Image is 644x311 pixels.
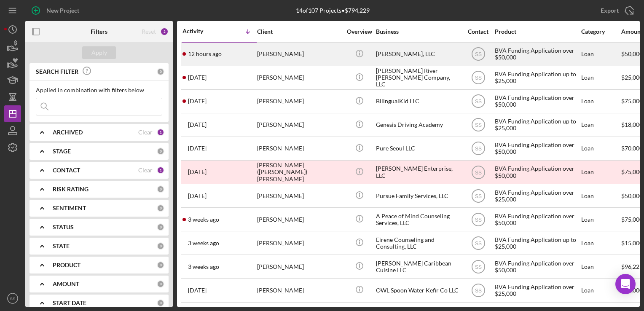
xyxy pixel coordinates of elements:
[188,263,219,270] time: 2025-08-12 16:47
[376,279,460,301] div: OWL Spoon Water Kefir Co LLC
[188,121,207,128] time: 2025-08-26 00:44
[376,232,460,254] div: Eirene Counseling and Consulting, LLC
[376,208,460,231] div: A Peace of Mind Counseling Services, LLC
[495,90,579,113] div: BVA Funding Application over $50,000
[475,146,481,152] text: SS
[601,2,619,19] div: Export
[257,137,341,160] div: [PERSON_NAME]
[188,51,222,57] time: 2025-09-02 02:39
[188,287,207,294] time: 2025-08-04 19:12
[581,255,620,278] div: Loan
[475,99,481,105] text: SS
[4,290,21,307] button: SS
[257,67,341,89] div: [PERSON_NAME]
[475,288,481,294] text: SS
[157,242,164,250] div: 0
[475,169,481,175] text: SS
[376,185,460,207] div: Pursue Family Services, LLC
[581,185,620,207] div: Loan
[581,90,620,113] div: Loan
[157,223,164,231] div: 0
[475,75,481,81] text: SS
[53,243,70,249] b: STATE
[475,122,481,128] text: SS
[25,2,88,19] button: New Project
[257,161,341,183] div: [PERSON_NAME] ([PERSON_NAME]) [PERSON_NAME]
[495,185,579,207] div: BVA Funding Application over $25,000
[581,232,620,254] div: Loan
[495,161,579,183] div: BVA Funding Application over $50,000
[615,274,636,294] div: Open Intercom Messenger
[157,185,164,193] div: 0
[475,264,481,270] text: SS
[376,90,460,113] div: BilingualKid LLC
[495,279,579,301] div: BVA Funding Application over $25,000
[475,240,481,246] text: SS
[581,28,620,35] div: Category
[188,240,219,247] time: 2025-08-12 17:38
[138,167,153,174] div: Clear
[53,300,86,306] b: START DATE
[495,114,579,136] div: BVA Funding Application up to $25,000
[10,296,16,301] text: SS
[581,67,620,89] div: Loan
[296,7,370,14] div: 14 of 107 Projects • $794,229
[257,208,341,231] div: [PERSON_NAME]
[257,279,341,301] div: [PERSON_NAME]
[581,161,620,183] div: Loan
[157,299,164,307] div: 0
[157,280,164,288] div: 0
[462,28,494,35] div: Contact
[475,217,481,223] text: SS
[157,147,164,155] div: 0
[46,2,79,19] div: New Project
[36,87,162,94] div: Applied in combination with filters below
[376,114,460,136] div: Genesis Driving Academy
[157,129,164,136] div: 1
[53,205,86,212] b: SENTIMENT
[257,232,341,254] div: [PERSON_NAME]
[188,98,207,105] time: 2025-08-27 12:15
[257,43,341,65] div: [PERSON_NAME]
[160,27,169,36] div: 2
[475,193,481,199] text: SS
[53,129,83,136] b: ARCHIVED
[376,67,460,89] div: [PERSON_NAME] River [PERSON_NAME] Company, LLC
[36,68,78,75] b: SEARCH FILTER
[138,129,153,136] div: Clear
[91,28,107,35] b: Filters
[475,51,481,57] text: SS
[157,204,164,212] div: 0
[188,169,207,175] time: 2025-08-20 23:39
[182,28,220,35] div: Activity
[257,28,341,35] div: Client
[376,161,460,183] div: [PERSON_NAME] Enterprise, LLC
[188,216,219,223] time: 2025-08-14 17:50
[257,185,341,207] div: [PERSON_NAME]
[343,28,375,35] div: Overview
[157,261,164,269] div: 0
[592,2,640,19] button: Export
[495,67,579,89] div: BVA Funding Application up to $25,000
[257,90,341,113] div: [PERSON_NAME]
[157,166,164,174] div: 1
[376,28,460,35] div: Business
[82,46,116,59] button: Apply
[581,137,620,160] div: Loan
[257,114,341,136] div: [PERSON_NAME]
[581,208,620,231] div: Loan
[53,224,74,231] b: STATUS
[53,167,80,174] b: CONTACT
[495,43,579,65] div: BVA Funding Application over $50,000
[53,262,80,268] b: PRODUCT
[581,114,620,136] div: Loan
[376,43,460,65] div: [PERSON_NAME], LLC
[376,137,460,160] div: Pure Seoul LLC
[495,28,579,35] div: Product
[495,208,579,231] div: BVA Funding Application over $50,000
[495,232,579,254] div: BVA Funding Application up to $25,000
[376,255,460,278] div: [PERSON_NAME] Caribbean Cuisine LLC
[581,43,620,65] div: Loan
[257,255,341,278] div: [PERSON_NAME]
[53,186,89,193] b: RISK RATING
